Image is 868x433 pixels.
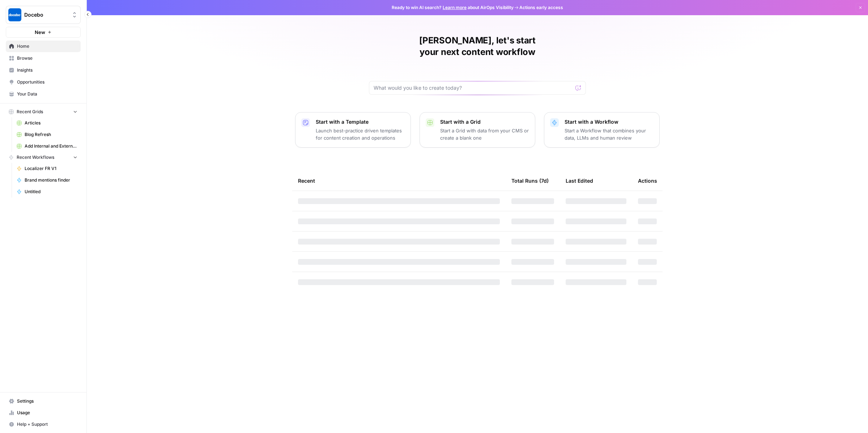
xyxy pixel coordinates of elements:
[13,186,81,198] a: Untitled
[443,5,467,10] a: Learn more
[392,4,514,11] span: Ready to win AI search? about AirOps Visibility
[6,64,81,76] a: Insights
[25,188,77,195] span: Untitled
[6,395,81,407] a: Settings
[17,55,77,61] span: Browse
[6,76,81,88] a: Opportunities
[17,91,77,97] span: Your Data
[6,106,81,117] button: Recent Grids
[13,117,81,129] a: Articles
[374,84,573,92] input: What would you like to create today?
[17,154,54,161] span: Recent Workflows
[17,67,77,73] span: Insights
[440,118,529,126] p: Start with a Grid
[316,118,405,126] p: Start with a Template
[17,398,77,404] span: Settings
[17,79,77,85] span: Opportunities
[638,171,657,191] div: Actions
[295,112,411,148] button: Start with a TemplateLaunch best-practice driven templates for content creation and operations
[13,163,81,174] a: Localizer FR V1
[565,118,654,126] p: Start with a Workflow
[13,174,81,186] a: Brand mentions finder
[6,407,81,419] a: Usage
[420,112,535,148] button: Start with a GridStart a Grid with data from your CMS or create a blank one
[566,171,593,191] div: Last Edited
[511,171,549,191] div: Total Runs (7d)
[35,29,45,36] span: New
[25,131,77,138] span: Blog Refresh
[565,127,654,141] p: Start a Workflow that combines your data, LLMs and human review
[24,11,68,18] span: Docebo
[6,419,81,430] button: Help + Support
[6,41,81,52] a: Home
[316,127,405,141] p: Launch best-practice driven templates for content creation and operations
[8,8,21,21] img: Docebo Logo
[17,109,43,115] span: Recent Grids
[17,421,77,428] span: Help + Support
[25,120,77,126] span: Articles
[25,143,77,149] span: Add Internal and External Links
[6,6,81,24] button: Workspace: Docebo
[6,152,81,163] button: Recent Workflows
[298,171,500,191] div: Recent
[25,165,77,172] span: Localizer FR V1
[17,409,77,416] span: Usage
[544,112,660,148] button: Start with a WorkflowStart a Workflow that combines your data, LLMs and human review
[13,140,81,152] a: Add Internal and External Links
[519,4,563,11] span: Actions early access
[6,27,81,38] button: New
[6,88,81,100] a: Your Data
[440,127,529,141] p: Start a Grid with data from your CMS or create a blank one
[25,177,77,183] span: Brand mentions finder
[13,129,81,140] a: Blog Refresh
[6,52,81,64] a: Browse
[17,43,77,50] span: Home
[369,35,586,58] h1: [PERSON_NAME], let's start your next content workflow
